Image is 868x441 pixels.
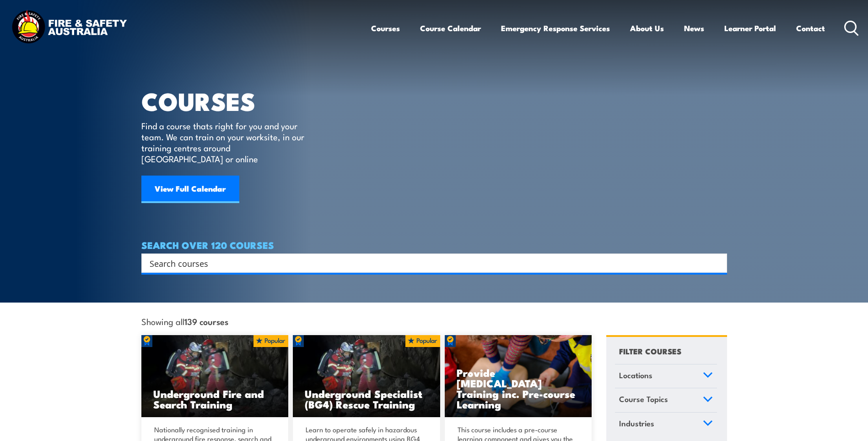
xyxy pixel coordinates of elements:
[457,367,580,409] h3: Provide [MEDICAL_DATA] Training inc. Pre-course Learning
[619,393,668,405] span: Course Topics
[420,16,481,40] a: Course Calendar
[151,257,709,270] form: Search form
[619,345,681,357] h4: FILTER COURSES
[150,256,707,270] input: Search input
[293,335,440,418] img: Underground mine rescue
[615,364,717,388] a: Locations
[619,369,652,381] span: Locations
[371,16,400,40] a: Courses
[305,388,428,409] h3: Underground Specialist (BG4) Rescue Training
[141,335,289,418] a: Underground Fire and Search Training
[711,257,724,270] button: Search magnifier button
[501,16,610,40] a: Emergency Response Services
[684,16,704,40] a: News
[141,120,308,164] p: Find a course thats right for you and your team. We can train on your worksite, in our training c...
[141,335,289,418] img: Underground mine rescue
[619,417,654,430] span: Industries
[615,388,717,412] a: Course Topics
[445,335,592,418] img: Low Voltage Rescue and Provide CPR
[184,315,228,327] strong: 139 courses
[796,16,825,40] a: Contact
[141,176,239,203] a: View Full Calendar
[153,388,277,409] h3: Underground Fire and Search Training
[293,335,440,418] a: Underground Specialist (BG4) Rescue Training
[445,335,592,418] a: Provide [MEDICAL_DATA] Training inc. Pre-course Learning
[630,16,664,40] a: About Us
[141,90,318,111] h1: COURSES
[141,240,727,250] h4: SEARCH OVER 120 COURSES
[724,16,776,40] a: Learner Portal
[615,413,717,436] a: Industries
[141,316,228,326] span: Showing all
